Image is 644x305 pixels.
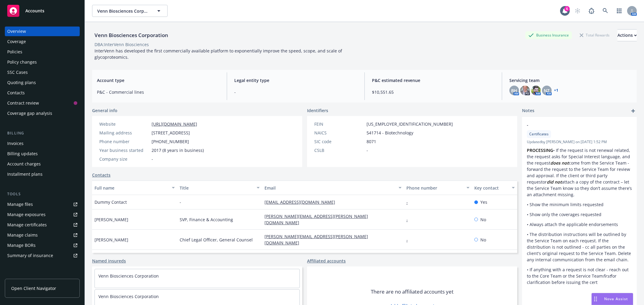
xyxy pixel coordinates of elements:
a: Policies [5,47,80,57]
button: Key contact [472,181,517,195]
span: Venn Biosciences Corporation [97,8,149,14]
em: does not [550,160,569,166]
a: Contract review [5,98,80,108]
div: Installment plans [7,169,43,179]
button: Actions [617,29,637,41]
div: SIC code [314,138,364,145]
span: P&C - Commercial lines [97,89,219,95]
div: Analytics hub [5,272,80,278]
div: Phone number [406,185,463,191]
div: Manage files [7,200,33,209]
span: - [527,122,616,128]
span: No [480,216,486,223]
span: 2017 (8 years in business) [152,147,204,153]
a: - [406,199,413,205]
div: Total Rewards [577,31,613,39]
strong: PROCESSING [527,147,553,153]
a: [PERSON_NAME][EMAIL_ADDRESS][PERSON_NAME][DOMAIN_NAME] [264,234,368,246]
div: Venn Biosciences Corporation [92,31,171,39]
span: Dummy Contact [95,199,127,205]
span: Yes [480,199,487,205]
div: Business Insurance [525,31,572,39]
div: -CertificatesUpdatedby [PERSON_NAME] on [DATE] 1:52 PMPROCESSING• If the request is not renewal r... [522,117,637,290]
div: Policy changes [7,57,37,67]
span: - [234,89,357,95]
div: Email [264,185,395,191]
span: General info [92,107,117,114]
div: Billing [5,130,80,136]
span: [PERSON_NAME] [95,237,128,243]
span: BH [511,87,517,94]
button: Email [262,181,404,195]
a: Coverage gap analysis [5,108,80,118]
a: Account charges [5,159,80,169]
button: Venn Biosciences Corporation [92,5,168,17]
span: Identifiers [307,107,328,114]
div: Contacts [7,88,25,98]
span: NZ [544,87,549,94]
p: • If anything with a request is not clear - reach out to the Core Team or the Service Team for cl... [527,266,632,285]
button: Nova Assist [591,293,633,305]
span: [PHONE_NUMBER] [152,138,189,145]
span: - [180,199,181,205]
div: Manage claims [7,230,38,240]
span: 8071 [367,138,376,145]
span: Accounts [25,8,44,13]
p: • Always attach the applicable endorsements [527,221,632,228]
a: Manage BORs [5,241,80,250]
div: Contract review [7,98,39,108]
span: Notes [522,107,534,115]
a: Manage exposures [5,210,80,219]
div: Overview [7,27,26,36]
button: Phone number [404,181,472,195]
div: SSC Cases [7,68,28,77]
a: - [406,237,413,243]
span: Nova Assist [604,296,628,301]
span: Chief Legal Officer, General Counsel [180,237,253,243]
span: [PERSON_NAME] [95,216,128,223]
span: Legal entity type [234,77,357,83]
a: [PERSON_NAME][EMAIL_ADDRESS][PERSON_NAME][DOMAIN_NAME] [264,213,368,225]
a: Report a Bug [585,5,598,17]
a: Venn Biosciences Corporation [98,273,159,279]
a: Summary of insurance [5,251,80,260]
a: add [630,107,637,115]
div: Quoting plans [7,78,36,87]
span: Certificates [529,131,549,137]
div: Manage certificates [7,220,47,230]
button: Full name [92,181,177,195]
a: Installment plans [5,169,80,179]
div: Account charges [7,159,41,169]
p: • The distribution instructions will be outlined by the Service Team on each request. If the dist... [527,231,632,263]
div: Manage BORs [7,241,36,250]
div: DBA: InterVenn Biosciences [95,41,149,48]
a: Affiliated accounts [307,258,346,264]
span: SVP, Finance & Accounting [180,216,233,223]
div: Title [180,185,253,191]
div: NAICS [314,130,364,136]
em: did not [547,179,562,185]
span: No [480,237,486,243]
a: [EMAIL_ADDRESS][DOMAIN_NAME] [264,199,340,205]
a: Contacts [92,172,111,178]
div: Company size [99,156,149,162]
span: 541714 - Biotechnology [367,130,413,136]
a: SSC Cases [5,68,80,77]
span: There are no affiliated accounts yet [371,288,453,295]
a: Search [599,5,611,17]
a: Overview [5,27,80,36]
p: • Show only the coverages requested [527,211,632,218]
a: Start snowing [572,5,584,17]
div: Billing updates [7,149,38,159]
p: • If the request is not renewal related, the request asks for Special Interest language, and the ... [527,147,632,198]
a: - [406,217,413,222]
div: Year business started [99,147,149,153]
div: Manage exposures [7,210,46,219]
img: photo [531,86,541,95]
div: Mailing address [99,130,149,136]
em: first [603,273,611,279]
span: $10,551.65 [372,89,495,95]
span: [US_EMPLOYER_IDENTIFICATION_NUMBER] [367,121,453,127]
div: 6 [564,6,570,11]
